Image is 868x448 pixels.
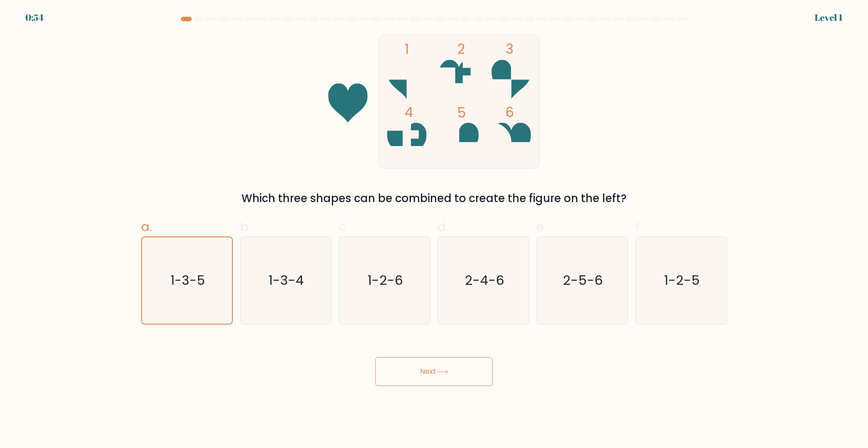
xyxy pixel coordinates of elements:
tspan: 6 [505,103,514,122]
tspan: 1 [405,39,410,59]
span: a. [141,218,152,236]
tspan: 3 [505,39,514,59]
text: 1-3-4 [269,271,304,289]
text: 2-5-6 [563,271,603,289]
text: 1-2-6 [368,271,403,289]
tspan: 2 [457,39,465,59]
text: 2-4-6 [465,271,504,289]
span: c. [339,218,349,236]
div: Level 1 [815,11,843,24]
span: d. [438,218,448,236]
div: Which three shapes can be combined to create the figure on the left? [146,190,722,207]
tspan: 5 [457,103,466,123]
span: e. [537,218,547,236]
text: 1-2-5 [664,271,700,289]
div: 0:54 [25,11,44,24]
span: b. [240,218,251,236]
button: Next [375,357,493,386]
text: 1-3-5 [170,271,205,289]
span: f. [635,218,642,236]
tspan: 4 [405,103,414,122]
